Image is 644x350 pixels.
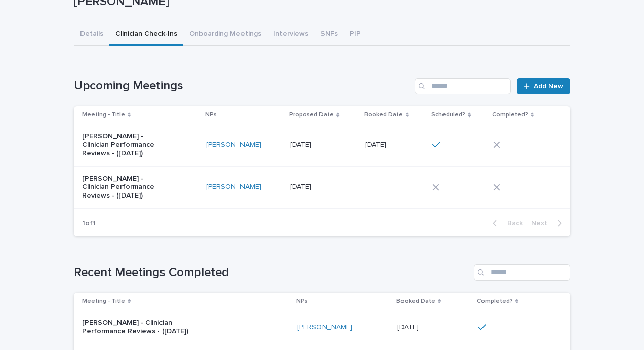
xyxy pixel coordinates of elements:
[415,78,511,94] input: Search
[396,296,435,307] p: Booked Date
[290,139,313,149] p: [DATE]
[74,211,104,236] p: 1 of 1
[534,83,563,90] span: Add New
[431,109,465,121] p: Scheduled?
[74,310,570,344] tr: [PERSON_NAME] - Clinician Performance Reviews - ([DATE])[PERSON_NAME] [DATE][DATE]
[82,132,167,158] p: [PERSON_NAME] - Clinician Performance Reviews - ([DATE])
[183,24,267,46] button: Onboarding Meetings
[485,219,527,228] button: Back
[206,141,261,149] a: [PERSON_NAME]
[289,109,334,121] p: Proposed Date
[74,79,411,93] h1: Upcoming Meetings
[82,319,209,336] p: [PERSON_NAME] - Clinician Performance Reviews - ([DATE])
[82,175,167,200] p: [PERSON_NAME] - Clinician Performance Reviews - ([DATE])
[82,109,125,121] p: Meeting - Title
[365,139,388,149] p: [DATE]
[205,109,217,121] p: NPs
[297,323,352,332] a: [PERSON_NAME]
[517,78,570,94] a: Add New
[296,296,308,307] p: NPs
[531,220,553,227] span: Next
[365,181,369,191] p: -
[364,109,403,121] p: Booked Date
[109,24,183,46] button: Clinician Check-Ins
[82,296,125,307] p: Meeting - Title
[314,24,344,46] button: SNFs
[474,264,570,281] input: Search
[527,219,570,228] button: Next
[397,321,421,332] p: [DATE]
[344,24,367,46] button: PIP
[492,109,528,121] p: Completed?
[290,181,313,191] p: [DATE]
[74,24,109,46] button: Details
[267,24,314,46] button: Interviews
[477,296,513,307] p: Completed?
[74,166,570,208] tr: [PERSON_NAME] - Clinician Performance Reviews - ([DATE])[PERSON_NAME] [DATE][DATE] --
[74,265,470,280] h1: Recent Meetings Completed
[74,124,570,166] tr: [PERSON_NAME] - Clinician Performance Reviews - ([DATE])[PERSON_NAME] [DATE][DATE] [DATE][DATE]
[206,183,261,191] a: [PERSON_NAME]
[501,220,523,227] span: Back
